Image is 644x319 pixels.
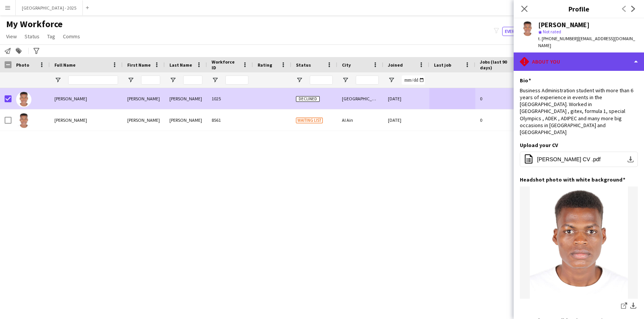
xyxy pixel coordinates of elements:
div: [PERSON_NAME] [165,110,207,131]
span: First Name [127,62,151,68]
div: 1025 [207,88,253,109]
span: Jobs (last 90 days) [480,59,511,70]
input: Workforce ID Filter Input [225,75,248,85]
button: Open Filter Menu [169,77,176,83]
div: [PERSON_NAME] [538,21,590,28]
span: Waiting list [296,118,323,123]
h3: Headshot photo with white background [520,176,625,183]
div: Al Ain [337,110,383,131]
input: Status Filter Input [310,75,333,85]
span: t. [PHONE_NUMBER] [538,36,578,41]
button: [PERSON_NAME] CV .pdf [520,152,638,167]
div: 0 [475,110,525,131]
span: Not rated [543,29,561,34]
input: Last Name Filter Input [183,75,202,85]
a: Tag [44,31,58,41]
button: Open Filter Menu [212,77,219,83]
app-action-btn: Advanced filters [32,46,41,56]
span: | [EMAIL_ADDRESS][DOMAIN_NAME] [538,36,635,48]
a: Status [21,31,43,41]
span: [PERSON_NAME] [54,117,87,123]
span: Last job [434,62,451,68]
input: First Name Filter Input [141,75,160,85]
div: Business Administration student with more than 6 years of experience in events in the [GEOGRAPHIC... [520,87,638,136]
button: Open Filter Menu [388,77,395,83]
div: [GEOGRAPHIC_DATA] [337,88,383,109]
span: View [6,33,17,40]
span: Status [25,33,39,40]
div: 0 [475,88,525,109]
a: View [3,31,20,41]
span: Joined [388,62,403,68]
div: [PERSON_NAME] [123,110,165,131]
span: Photo [16,62,29,68]
span: Workforce ID [212,59,239,70]
img: b5a16a29-5d47-46f7-85e5-41421470f8b8.JPG [520,186,638,299]
a: Comms [60,31,83,41]
div: 8561 [207,110,253,131]
app-action-btn: Add to tag [14,46,23,56]
app-action-btn: Notify workforce [3,46,12,56]
span: My Workforce [6,18,62,30]
span: Full Name [54,62,76,68]
button: Open Filter Menu [127,77,134,83]
button: [GEOGRAPHIC_DATA] - 2025 [16,0,83,15]
span: Declined [296,96,320,102]
div: About you [514,52,644,71]
span: Tag [47,33,55,40]
div: [DATE] [383,88,429,109]
img: Ali Salah [16,92,31,107]
span: Comms [63,33,80,40]
h3: Profile [514,4,644,14]
h3: Upload your CV [520,142,558,149]
span: Status [296,62,311,68]
button: Everyone12,619 [502,27,543,36]
span: City [342,62,351,68]
img: Ali Salah [16,113,31,129]
button: Open Filter Menu [54,77,61,83]
span: Last Name [169,62,192,68]
input: Joined Filter Input [402,75,425,85]
span: [PERSON_NAME] CV .pdf [537,156,601,162]
span: [PERSON_NAME] [54,96,87,101]
div: [PERSON_NAME] [165,88,207,109]
input: Full Name Filter Input [68,75,118,85]
span: Rating [258,62,272,68]
div: [DATE] [383,110,429,131]
button: Open Filter Menu [296,77,303,83]
h3: Bio [520,77,531,84]
div: [PERSON_NAME] [123,88,165,109]
input: City Filter Input [356,75,379,85]
button: Open Filter Menu [342,77,349,83]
